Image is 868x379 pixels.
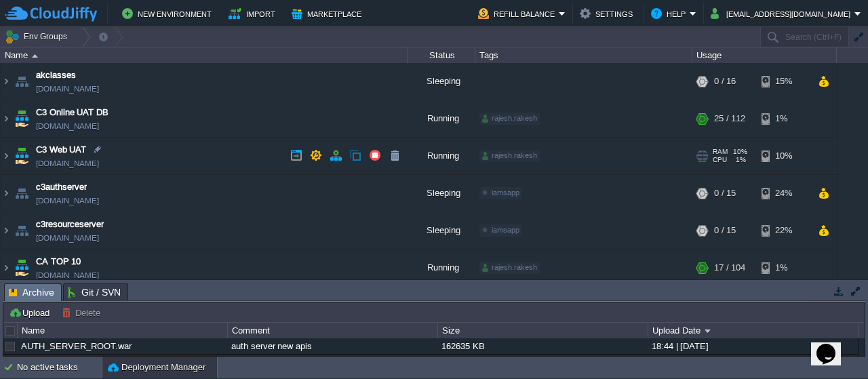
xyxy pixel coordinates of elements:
div: 1% [762,250,806,286]
a: c3authserver [36,180,87,194]
div: rajesh.rakesh [479,262,540,274]
div: Name [1,47,407,63]
div: Running [408,250,475,286]
a: CA TOP 10 [36,255,81,268]
span: iamsapp [492,188,519,197]
span: [DOMAIN_NAME] [36,119,99,133]
div: Sleeping [408,63,475,100]
img: AMDAwAAAACH5BAEAAAAALAAAAAABAAEAAAICRAEAOw== [32,54,38,58]
a: [DOMAIN_NAME] [36,231,99,245]
div: Status [408,47,475,63]
span: RAM [713,148,728,156]
button: New Environment [122,5,216,22]
img: CloudJiffy [5,5,97,22]
button: Refill Balance [478,5,559,22]
button: Delete [62,306,104,319]
a: c3resourceserver [36,218,104,231]
span: iamsapp [492,226,519,234]
div: 17 / 104 [714,250,745,286]
a: [DOMAIN_NAME] [36,194,99,207]
div: 136213 KB [438,355,647,370]
img: AMDAwAAAACH5BAEAAAAALAAAAAABAAEAAAICRAEAOw== [1,250,12,286]
img: AMDAwAAAACH5BAEAAAAALAAAAAABAAEAAAICRAEAOw== [12,212,31,249]
div: 10% [762,138,806,174]
div: rajesh.rakesh [479,113,540,125]
div: new build [228,355,437,370]
div: Upload Date [649,323,858,338]
span: CPU [713,156,727,164]
a: akclasses [36,68,76,82]
a: C3 Online UAT DB [36,106,108,119]
iframe: chat widget [811,325,854,365]
a: C3 Web UAT [36,143,86,157]
button: Deployment Manager [108,361,205,374]
div: rajesh.rakesh [479,150,540,162]
div: Sleeping [408,212,475,249]
a: [DOMAIN_NAME] [36,82,99,96]
button: Marketplace [292,5,366,22]
div: 25 / 112 [714,100,745,137]
span: Git / SVN [68,284,121,300]
img: AMDAwAAAACH5BAEAAAAALAAAAAABAAEAAAICRAEAOw== [12,100,31,137]
div: 16:45 | [DATE] [648,355,857,370]
div: Running [408,138,475,174]
div: 0 / 16 [714,63,736,100]
span: Archive [9,284,54,301]
div: 18:44 | [DATE] [648,338,857,354]
button: Env Groups [5,27,72,46]
button: Help [651,5,690,22]
div: Name [18,323,227,338]
button: Import [229,5,279,22]
div: auth server new apis [228,338,437,354]
div: Tags [476,47,692,63]
div: Usage [693,47,836,63]
img: AMDAwAAAACH5BAEAAAAALAAAAAABAAEAAAICRAEAOw== [12,250,31,286]
img: AMDAwAAAACH5BAEAAAAALAAAAAABAAEAAAICRAEAOw== [12,175,31,212]
img: AMDAwAAAACH5BAEAAAAALAAAAAABAAEAAAICRAEAOw== [12,63,31,100]
img: AMDAwAAAACH5BAEAAAAALAAAAAABAAEAAAICRAEAOw== [1,175,12,212]
div: No active tasks [17,357,102,378]
button: Settings [580,5,637,22]
button: Upload [9,306,54,319]
div: Comment [229,323,437,338]
div: 0 / 15 [714,212,736,249]
span: 10% [733,148,747,156]
img: AMDAwAAAACH5BAEAAAAALAAAAAABAAEAAAICRAEAOw== [1,100,12,137]
div: 24% [762,175,806,212]
div: Sleeping [408,175,475,212]
a: [DOMAIN_NAME] [36,157,99,170]
div: 1% [762,100,806,137]
img: AMDAwAAAACH5BAEAAAAALAAAAAABAAEAAAICRAEAOw== [1,63,12,100]
div: 22% [762,212,806,249]
a: AUTH_SERVER_ROOT.war [21,341,132,351]
div: Size [439,323,648,338]
div: 162635 KB [438,338,647,354]
img: AMDAwAAAACH5BAEAAAAALAAAAAABAAEAAAICRAEAOw== [1,212,12,249]
div: Running [408,100,475,137]
div: 0 / 15 [714,175,736,212]
a: [DOMAIN_NAME] [36,268,99,282]
img: AMDAwAAAACH5BAEAAAAALAAAAAABAAEAAAICRAEAOw== [12,138,31,174]
div: 15% [762,63,806,100]
span: 1% [732,156,746,164]
img: AMDAwAAAACH5BAEAAAAALAAAAAABAAEAAAICRAEAOw== [1,138,12,174]
button: [EMAIL_ADDRESS][DOMAIN_NAME] [711,5,854,22]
